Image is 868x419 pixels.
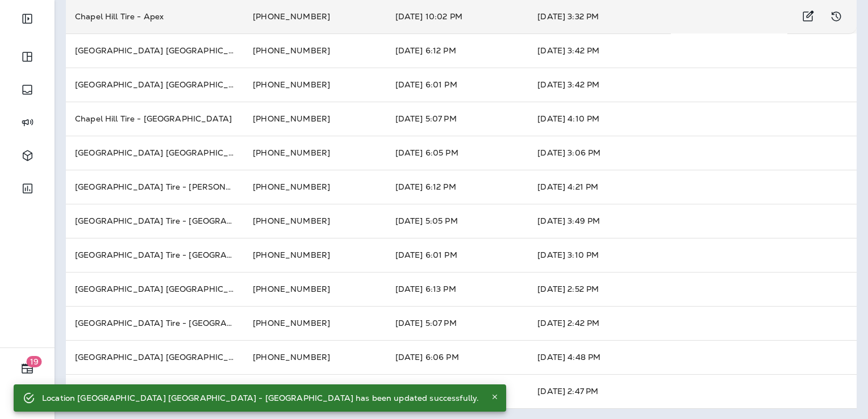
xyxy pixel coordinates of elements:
[528,340,857,374] td: [DATE] 4:48 PM
[796,5,819,28] button: Edit Location Details
[244,374,386,408] td: [PHONE_NUMBER]
[386,238,529,272] td: [DATE] 6:01 PM
[27,356,42,367] span: 19
[244,33,386,68] td: [PHONE_NUMBER]
[66,340,244,374] td: [GEOGRAPHIC_DATA] [GEOGRAPHIC_DATA]
[528,374,857,408] td: [DATE] 2:47 PM
[386,306,529,340] td: [DATE] 5:07 PM
[528,33,857,68] td: [DATE] 3:42 PM
[244,340,386,374] td: [PHONE_NUMBER]
[528,238,857,272] td: [DATE] 3:10 PM
[66,102,244,136] td: Chapel Hill Tire - [GEOGRAPHIC_DATA]
[528,306,857,340] td: [DATE] 2:42 PM
[386,170,529,204] td: [DATE] 6:12 PM
[244,136,386,170] td: [PHONE_NUMBER]
[66,33,244,68] td: [GEOGRAPHIC_DATA] [GEOGRAPHIC_DATA]
[386,272,529,306] td: [DATE] 6:13 PM
[528,136,857,170] td: [DATE] 3:06 PM
[244,306,386,340] td: [PHONE_NUMBER]
[528,68,857,102] td: [DATE] 3:42 PM
[66,238,244,272] td: [GEOGRAPHIC_DATA] Tire - [GEOGRAPHIC_DATA].
[66,272,244,306] td: [GEOGRAPHIC_DATA] [GEOGRAPHIC_DATA]
[66,204,244,238] td: [GEOGRAPHIC_DATA] Tire - [GEOGRAPHIC_DATA]
[825,5,848,28] button: View Changelog
[386,68,529,102] td: [DATE] 6:01 PM
[386,374,529,408] td: [DATE] 6:06 PM
[66,306,244,340] td: [GEOGRAPHIC_DATA] Tire - [GEOGRAPHIC_DATA]
[66,68,244,102] td: [GEOGRAPHIC_DATA] [GEOGRAPHIC_DATA] - [GEOGRAPHIC_DATA]
[11,7,43,30] button: Expand Sidebar
[386,136,529,170] td: [DATE] 6:05 PM
[386,340,529,374] td: [DATE] 6:06 PM
[528,170,857,204] td: [DATE] 4:21 PM
[244,272,386,306] td: [PHONE_NUMBER]
[66,136,244,170] td: [GEOGRAPHIC_DATA] [GEOGRAPHIC_DATA][PERSON_NAME]
[244,102,386,136] td: [PHONE_NUMBER]
[386,204,529,238] td: [DATE] 5:05 PM
[244,204,386,238] td: [PHONE_NUMBER]
[66,170,244,204] td: [GEOGRAPHIC_DATA] Tire - [PERSON_NAME][GEOGRAPHIC_DATA]
[528,272,857,306] td: [DATE] 2:52 PM
[244,238,386,272] td: [PHONE_NUMBER]
[244,68,386,102] td: [PHONE_NUMBER]
[488,390,502,404] button: Close
[386,102,529,136] td: [DATE] 5:07 PM
[386,33,529,68] td: [DATE] 6:12 PM
[11,357,43,380] button: 19
[42,388,479,408] div: Location [GEOGRAPHIC_DATA] [GEOGRAPHIC_DATA] - [GEOGRAPHIC_DATA] has been updated successfully.
[66,374,244,408] td: [GEOGRAPHIC_DATA] Tire - [GEOGRAPHIC_DATA]
[244,170,386,204] td: [PHONE_NUMBER]
[528,102,857,136] td: [DATE] 4:10 PM
[528,204,857,238] td: [DATE] 3:49 PM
